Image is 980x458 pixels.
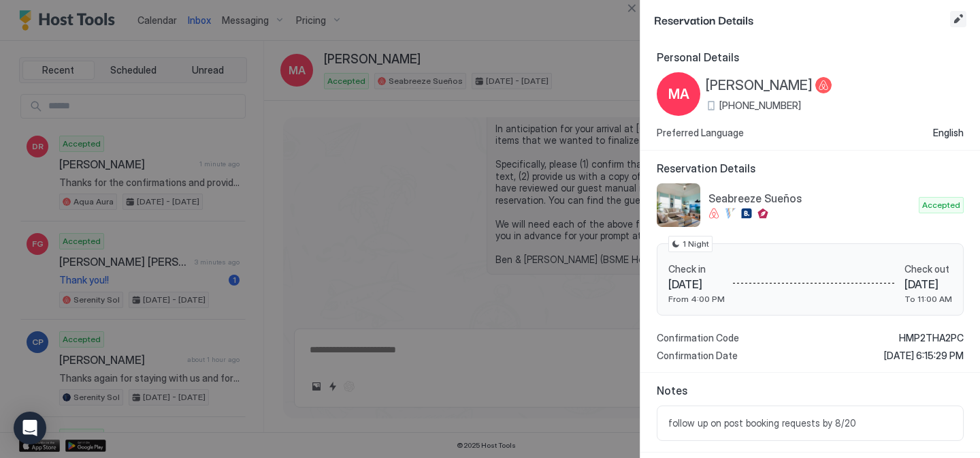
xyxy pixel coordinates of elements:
span: Confirmation Code [657,332,739,344]
span: Confirmation Date [657,350,738,362]
div: listing image [657,183,700,227]
span: Reservation Details [657,162,964,175]
span: Seabreeze Sueños [708,192,913,205]
span: English [933,127,964,139]
span: Accepted [922,199,960,211]
span: Preferred Language [657,127,744,139]
span: HMP2THA2PC [899,332,964,344]
span: Reservation Details [654,11,947,28]
span: [DATE] 6:15:29 PM [884,350,964,362]
span: 1 Night [683,238,709,250]
span: [PHONE_NUMBER] [719,100,801,112]
button: Edit reservation [950,11,966,27]
span: MA [668,84,689,104]
span: Check in [668,263,725,275]
span: [DATE] [668,277,725,291]
span: Check out [904,263,952,275]
span: [PERSON_NAME] [706,77,813,94]
div: Open Intercom Messenger [14,412,46,444]
span: Personal Details [657,50,964,64]
span: [DATE] [904,277,952,291]
span: follow up on post booking requests by 8/20 [668,417,952,429]
span: From 4:00 PM [668,294,725,304]
span: To 11:00 AM [904,294,952,304]
span: Notes [657,384,964,397]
